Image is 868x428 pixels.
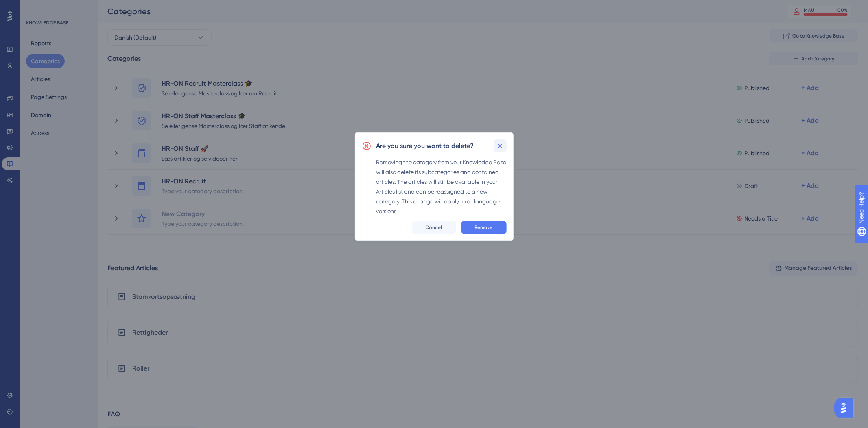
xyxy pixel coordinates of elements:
span: Need Help? [19,2,51,12]
iframe: UserGuiding AI Assistant Launcher [834,396,858,420]
span: Remove [475,224,493,231]
h2: Are you sure you want to delete? [376,141,474,151]
div: Removing the category from your Knowledge Base will also delete its subcategories and contained a... [376,157,507,216]
span: Cancel [426,224,442,231]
